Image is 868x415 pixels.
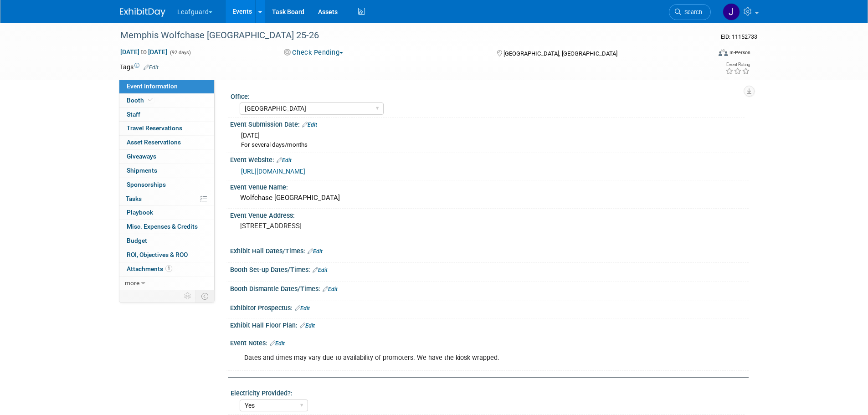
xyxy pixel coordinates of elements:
[195,290,214,302] td: Toggle Event Tabs
[120,62,159,72] td: Tags
[119,164,214,178] a: Shipments
[230,282,749,294] div: Booth Dismantle Dates/Times:
[241,141,742,149] div: For several days/months
[719,49,728,56] img: Format-Inperson.png
[169,50,191,56] span: (92 days)
[503,50,617,57] span: [GEOGRAPHIC_DATA], [GEOGRAPHIC_DATA]
[127,124,182,132] span: Travel Reservations
[119,150,214,164] a: Giveaways
[657,47,751,61] div: Event Format
[127,97,154,104] span: Booth
[240,222,436,230] pre: [STREET_ADDRESS]
[119,277,214,290] a: more
[230,244,749,256] div: Exhibit Hall Dates/Times:
[669,4,711,20] a: Search
[127,111,140,118] span: Staff
[119,122,214,135] a: Travel Reservations
[230,180,749,192] div: Event Venue Name:
[313,267,328,273] a: Edit
[281,48,347,57] button: Check Pending
[230,153,749,165] div: Event Website:
[277,157,292,164] a: Edit
[300,323,315,329] a: Edit
[231,386,745,398] div: Electricity Provided?:
[119,234,214,248] a: Budget
[119,248,214,262] a: ROI, Objectives & ROO
[302,122,317,128] a: Edit
[127,138,181,146] span: Asset Reservations
[119,108,214,122] a: Staff
[127,82,178,90] span: Event Information
[119,80,214,93] a: Event Information
[230,301,749,313] div: Exhibitor Prospectus:
[729,49,750,56] div: In-Person
[119,206,214,220] a: Playbook
[725,62,750,67] div: Event Rating
[119,192,214,206] a: Tasks
[238,349,648,367] div: Dates and times may vary due to availability of promoters. We have the kiosk wrapped.
[148,97,153,102] i: Booth reservation complete
[681,9,702,15] span: Search
[721,33,757,40] span: Event ID: 11152733
[241,132,260,139] span: [DATE]
[230,118,749,129] div: Event Submission Date:
[119,262,214,276] a: Attachments1
[120,8,165,17] img: ExhibitDay
[144,64,159,71] a: Edit
[127,209,153,216] span: Playbook
[270,340,285,347] a: Edit
[180,290,196,302] td: Personalize Event Tab Strip
[120,48,168,56] span: [DATE] [DATE]
[723,3,740,20] img: Jonathan Zargo
[127,251,188,258] span: ROI, Objectives & ROO
[127,181,166,188] span: Sponsorships
[295,305,310,312] a: Edit
[126,195,142,202] span: Tasks
[308,248,323,255] a: Edit
[127,223,198,230] span: Misc. Expenses & Credits
[125,279,139,287] span: more
[127,237,147,244] span: Budget
[237,191,742,205] div: Wolfchase [GEOGRAPHIC_DATA]
[231,90,745,101] div: Office:
[323,286,338,292] a: Edit
[127,153,156,160] span: Giveaways
[119,220,214,234] a: Misc. Expenses & Credits
[230,263,749,275] div: Booth Set-up Dates/Times:
[165,265,172,272] span: 1
[119,94,214,108] a: Booth
[230,336,749,348] div: Event Notes:
[119,136,214,149] a: Asset Reservations
[241,168,305,175] a: [URL][DOMAIN_NAME]
[117,27,697,44] div: Memphis Wolfchase [GEOGRAPHIC_DATA] 25-26
[230,209,749,220] div: Event Venue Address:
[139,48,148,56] span: to
[127,265,172,272] span: Attachments
[119,178,214,192] a: Sponsorships
[127,167,157,174] span: Shipments
[230,318,749,330] div: Exhibit Hall Floor Plan:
